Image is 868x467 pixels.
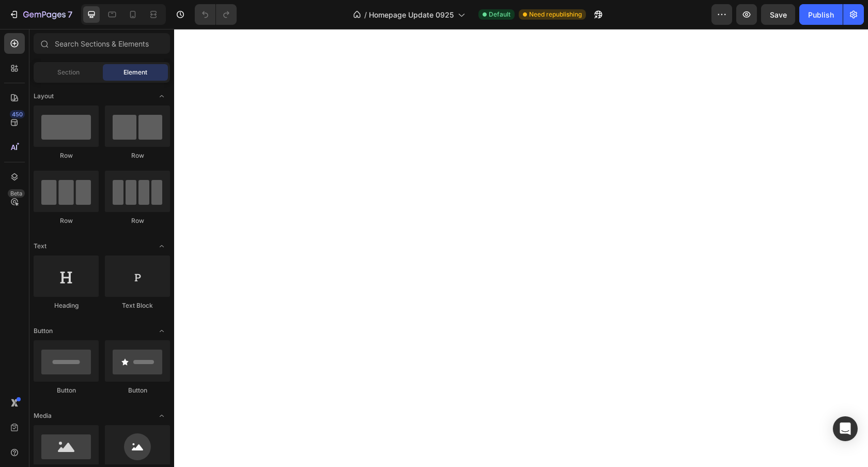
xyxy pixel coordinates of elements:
[4,4,77,25] button: 7
[364,9,367,20] span: /
[8,189,25,198] div: Beta
[529,10,582,19] span: Need republishing
[808,9,834,20] div: Publish
[105,301,170,310] div: Text Block
[770,10,787,19] span: Save
[34,92,54,101] span: Layout
[34,301,99,310] div: Heading
[105,151,170,160] div: Row
[369,9,454,20] span: Homepage Update 0925
[153,323,170,339] span: Toggle open
[57,68,80,77] span: Section
[174,29,868,467] iframe: Design area
[34,326,53,336] span: Button
[153,408,170,424] span: Toggle open
[761,4,795,25] button: Save
[34,386,99,395] div: Button
[68,8,72,21] p: 7
[34,411,52,420] span: Media
[489,10,510,19] span: Default
[34,216,99,225] div: Row
[105,386,170,395] div: Button
[833,416,858,441] div: Open Intercom Messenger
[34,151,99,160] div: Row
[123,68,147,77] span: Element
[10,110,25,118] div: 450
[34,242,47,251] span: Text
[799,4,843,25] button: Publish
[195,4,237,25] div: Undo/Redo
[153,238,170,254] span: Toggle open
[105,216,170,225] div: Row
[153,88,170,104] span: Toggle open
[34,33,170,54] input: Search Sections & Elements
